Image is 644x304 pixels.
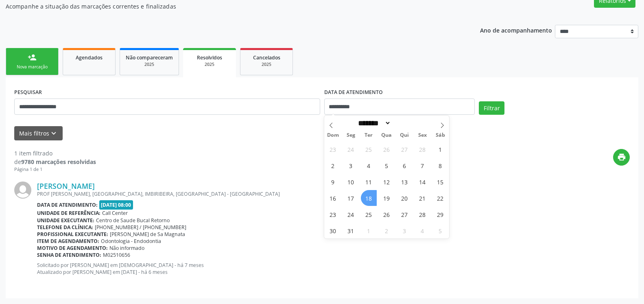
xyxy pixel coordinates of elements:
b: Profissional executante: [37,231,108,238]
span: Março 1, 2025 [432,141,448,157]
span: Abril 3, 2025 [397,223,413,238]
span: Seg [342,133,360,138]
b: Unidade de referência: [37,210,100,217]
i: print [617,153,626,162]
b: Data de atendimento: [37,201,98,208]
div: 2025 [189,61,230,68]
span: Qui [395,133,413,138]
span: Março 10, 2025 [343,174,359,190]
span: [DATE] 08:00 [99,200,133,210]
button: Filtrar [479,101,504,115]
span: Março 26, 2025 [379,206,395,222]
strong: 9780 marcações resolvidas [21,158,96,166]
div: 2025 [246,61,287,68]
span: Cancelados [253,54,280,61]
span: Odontologia - Endodontia [101,238,161,245]
span: Ter [360,133,378,138]
div: person_add [28,53,37,62]
b: Motivo de agendamento: [37,245,108,252]
span: Fevereiro 27, 2025 [397,141,413,157]
span: Março 5, 2025 [379,157,395,173]
span: Abril 5, 2025 [432,223,448,238]
span: Março 9, 2025 [325,174,341,190]
span: Não compareceram [126,54,173,61]
span: Qua [378,133,395,138]
span: Março 31, 2025 [343,223,359,238]
span: Março 28, 2025 [415,206,430,222]
p: Ano de acompanhamento [480,25,552,35]
span: Sex [413,133,431,138]
b: Unidade executante: [37,217,94,224]
i: keyboard_arrow_down [49,129,58,138]
span: Centro de Saude Bucal Retorno [96,217,170,224]
span: Março 17, 2025 [343,190,359,206]
span: Resolvidos [197,54,222,61]
span: Fevereiro 26, 2025 [379,141,395,157]
div: PROF [PERSON_NAME], [GEOGRAPHIC_DATA], IMBIRIBEIRA, [GEOGRAPHIC_DATA] - [GEOGRAPHIC_DATA] [37,190,630,197]
span: Fevereiro 23, 2025 [325,141,341,157]
b: Telefone da clínica: [37,224,93,231]
span: Março 2, 2025 [325,157,341,173]
span: Março 12, 2025 [379,174,395,190]
p: Solicitado por [PERSON_NAME] em [DEMOGRAPHIC_DATA] - há 7 meses Atualizado por [PERSON_NAME] em [... [37,262,630,276]
span: Abril 2, 2025 [379,223,395,238]
span: Março 15, 2025 [432,174,448,190]
div: 2025 [126,61,173,68]
span: Março 22, 2025 [432,190,448,206]
span: Março 30, 2025 [325,223,341,238]
select: Month [356,119,391,127]
span: Março 7, 2025 [415,157,430,173]
span: Call Center [102,210,128,217]
span: Dom [324,133,342,138]
span: Sáb [431,133,449,138]
span: Março 18, 2025 [361,190,377,206]
span: Março 13, 2025 [397,174,413,190]
p: Acompanhe a situação das marcações correntes e finalizadas [6,2,449,11]
span: [PERSON_NAME] de Sa Magnata [110,231,185,238]
div: Nova marcação [12,64,52,70]
span: Março 19, 2025 [379,190,395,206]
span: Março 23, 2025 [325,206,341,222]
span: Março 14, 2025 [415,174,430,190]
span: Fevereiro 25, 2025 [361,141,377,157]
span: Março 24, 2025 [343,206,359,222]
div: 1 item filtrado [14,149,96,157]
span: Abril 4, 2025 [415,223,430,238]
a: [PERSON_NAME] [37,182,95,190]
img: img [14,182,31,199]
span: Março 29, 2025 [432,206,448,222]
b: Senha de atendimento: [37,252,101,258]
button: Mais filtroskeyboard_arrow_down [14,126,63,140]
label: PESQUISAR [14,86,42,98]
span: Março 6, 2025 [397,157,413,173]
span: Março 4, 2025 [361,157,377,173]
span: Março 21, 2025 [415,190,430,206]
span: Março 27, 2025 [397,206,413,222]
b: Item de agendamento: [37,238,99,245]
button: print [613,149,630,166]
span: [PHONE_NUMBER] / [PHONE_NUMBER] [95,224,186,231]
span: Março 16, 2025 [325,190,341,206]
div: de [14,157,96,166]
span: Março 25, 2025 [361,206,377,222]
span: Março 3, 2025 [343,157,359,173]
span: Fevereiro 28, 2025 [415,141,430,157]
span: Março 20, 2025 [397,190,413,206]
div: Página 1 de 1 [14,166,96,173]
span: Não informado [109,245,144,252]
span: Abril 1, 2025 [361,223,377,238]
span: Fevereiro 24, 2025 [343,141,359,157]
span: Agendados [76,54,103,61]
span: Março 11, 2025 [361,174,377,190]
span: M02510656 [103,252,130,258]
label: DATA DE ATENDIMENTO [324,86,383,98]
span: Março 8, 2025 [432,157,448,173]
